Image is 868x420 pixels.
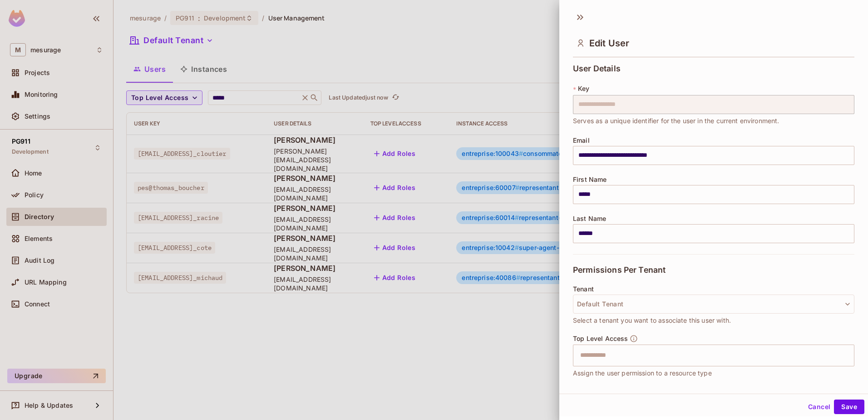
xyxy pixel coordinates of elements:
[573,215,606,222] span: Last Name
[804,400,834,414] button: Cancel
[573,116,779,126] span: Serves as a unique identifier for the user in the current environment.
[573,335,628,342] span: Top Level Access
[573,295,854,314] button: Default Tenant
[573,176,607,183] span: First Name
[573,265,666,275] span: Permissions Per Tenant
[573,285,594,293] span: Tenant
[849,354,851,356] button: Open
[589,38,629,49] span: Edit User
[573,368,712,378] span: Assign the user permission to a resource type
[578,85,589,92] span: Key
[573,137,590,144] span: Email
[834,400,864,414] button: Save
[573,64,621,73] span: User Details
[573,315,731,325] span: Select a tenant you want to associate this user with.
